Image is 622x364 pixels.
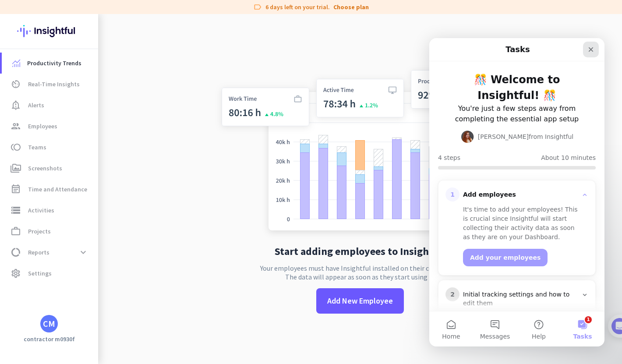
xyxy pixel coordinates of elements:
i: av_timer [11,79,21,89]
img: menu-item [12,59,20,67]
p: Your employees must have Insightful installed on their computers. The data will appear as soon as... [260,264,460,281]
span: Screenshots [28,163,62,173]
span: Productivity Trends [27,58,81,68]
a: perm_mediaScreenshots [2,158,98,179]
span: Projects [28,226,51,237]
i: storage [11,205,21,216]
img: Insightful logo [17,14,81,48]
button: Add New Employee [316,288,404,314]
a: notification_importantAlerts [2,95,98,116]
i: label [253,3,262,11]
span: Employees [28,121,57,131]
a: groupEmployees [2,116,98,137]
span: Settings [28,268,52,279]
span: Activities [28,205,54,216]
span: Time and Attendance [28,184,87,194]
img: no-search-results [215,65,505,239]
a: tollTeams [2,137,98,158]
span: Reports [28,247,49,258]
iframe: Intercom live chat [429,38,604,346]
a: Choose plan [333,3,369,11]
a: av_timerReal-Time Insights [2,74,98,95]
i: toll [11,142,21,152]
span: Add New Employee [327,295,393,307]
span: Alerts [28,100,44,110]
a: work_outlineProjects [2,221,98,242]
i: group [11,121,21,131]
i: perm_media [11,163,21,173]
a: menu-itemProductivity Trends [2,53,98,74]
div: CM [43,319,55,328]
i: notification_important [11,100,21,110]
i: settings [11,268,21,279]
a: storageActivities [2,200,98,221]
a: data_usageReportsexpand_more [2,242,98,263]
a: event_noteTime and Attendance [2,179,98,200]
h2: Start adding employees to Insightful [275,246,446,257]
a: settingsSettings [2,263,98,284]
i: work_outline [11,226,21,237]
button: expand_more [75,244,91,260]
i: event_note [11,184,21,194]
i: data_usage [11,247,21,258]
span: Real-Time Insights [28,79,80,89]
span: Teams [28,142,46,152]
